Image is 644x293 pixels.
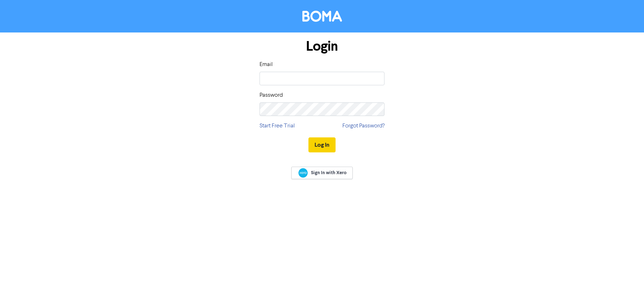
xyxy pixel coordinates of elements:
span: Sign In with Xero [311,170,347,176]
img: Xero logo [298,168,308,178]
iframe: Chat Widget [608,259,644,293]
a: Start Free Trial [260,122,295,130]
label: Password [260,91,283,100]
h1: Login [260,38,384,55]
a: Sign In with Xero [291,167,353,179]
label: Email [260,60,273,69]
img: BOMA Logo [302,11,342,22]
a: Forgot Password? [342,122,384,130]
button: Log In [308,137,336,152]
